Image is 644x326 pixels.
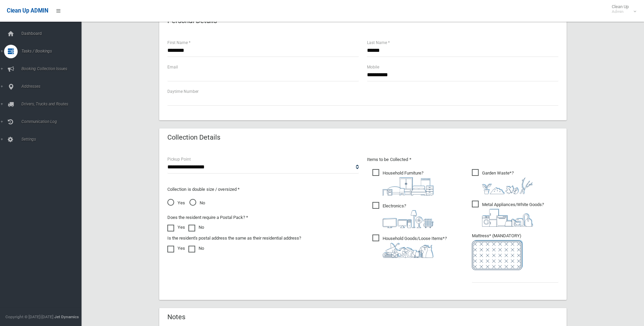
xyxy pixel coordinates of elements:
label: Does the resident require a Postal Pack? * [167,213,248,222]
i: ? [482,170,533,194]
label: No [188,244,204,252]
label: Is the resident's postal address the same as their residential address? [167,234,301,242]
img: aa9efdbe659d29b613fca23ba79d85cb.png [383,177,434,196]
span: Clean Up [608,4,636,14]
img: b13cc3517677393f34c0a387616ef184.png [383,243,434,258]
span: Mattress* (MANDATORY) [472,233,558,270]
img: 36c1b0289cb1767239cdd3de9e694f19.png [482,209,533,227]
span: Settings [19,137,87,142]
span: No [189,199,205,207]
span: Drivers, Trucks and Routes [19,102,87,106]
header: Notes [159,310,194,324]
span: Communication Log [19,119,87,124]
i: ? [383,170,434,196]
label: No [188,223,204,231]
label: Yes [167,244,185,252]
span: Electronics [372,202,434,228]
img: 394712a680b73dbc3d2a6a3a7ffe5a07.png [383,210,434,228]
i: ? [383,203,434,228]
span: Household Furniture [372,169,434,196]
img: e7408bece873d2c1783593a074e5cb2f.png [472,240,523,270]
span: Household Goods/Loose Items* [372,235,447,258]
i: ? [383,236,447,258]
span: Booking Collection Issues [19,66,87,71]
strong: Jet Dynamics [54,314,79,319]
p: Collection is double size / oversized * [167,185,359,193]
span: Clean Up ADMIN [7,7,48,14]
p: Items to be Collected * [367,156,558,164]
header: Collection Details [159,131,228,144]
label: Yes [167,223,185,231]
img: 4fd8a5c772b2c999c83690221e5242e0.png [482,177,533,194]
span: Tasks / Bookings [19,49,87,54]
span: Addresses [19,84,87,89]
small: Admin [612,9,629,14]
span: Copyright © [DATE]-[DATE] [5,314,53,319]
i: ? [482,202,544,227]
span: Dashboard [19,31,87,36]
span: Garden Waste* [472,169,533,194]
span: Metal Appliances/White Goods [472,201,544,227]
span: Yes [167,199,185,207]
